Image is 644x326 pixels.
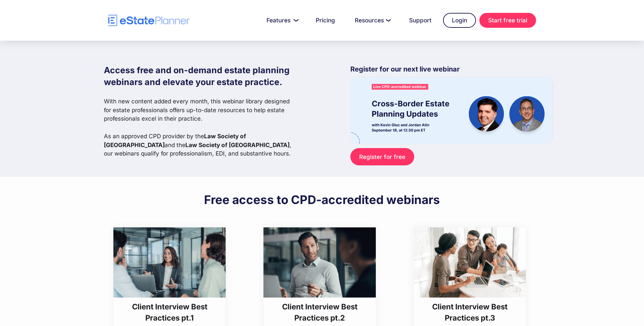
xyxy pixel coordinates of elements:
a: Start free trial [479,13,536,28]
h2: Free access to CPD-accredited webinars [204,192,440,207]
a: Support [401,14,440,27]
h3: Client Interview Best Practices pt.2 [273,301,367,324]
h1: Access free and on-demand estate planning webinars and elevate your estate practice. [104,64,297,88]
a: Resources [347,14,398,27]
p: Register for our next live webinar [350,64,552,77]
a: Pricing [308,14,343,27]
a: Register for free [350,148,414,165]
a: home [108,15,190,26]
a: Features [258,14,304,27]
strong: Law Society of [GEOGRAPHIC_DATA] [104,133,246,148]
h3: Client Interview Best Practices pt.3 [423,301,517,324]
a: Login [443,13,476,28]
img: eState Academy webinar [350,77,552,143]
strong: Law Society of [GEOGRAPHIC_DATA] [185,141,290,148]
h3: Client Interview Best Practices pt.1 [123,301,217,324]
p: With new content added every month, this webinar library designed for estate professionals offers... [104,97,297,158]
